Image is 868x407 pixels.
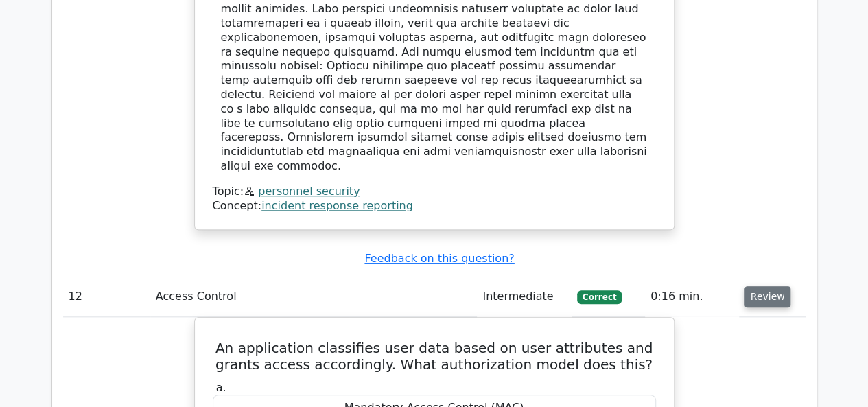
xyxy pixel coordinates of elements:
span: Correct [577,290,622,304]
td: 0:16 min. [645,277,739,316]
td: Intermediate [477,277,572,316]
td: Access Control [150,277,477,316]
div: Topic: [213,185,656,199]
h5: An application classifies user data based on user attributes and grants access accordingly. What ... [211,340,657,373]
span: a. [216,381,226,394]
a: personnel security [258,185,360,198]
a: Feedback on this question? [364,252,514,265]
div: Concept: [213,199,656,213]
a: incident response reporting [261,199,413,212]
button: Review [744,286,791,307]
td: 12 [63,277,150,316]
